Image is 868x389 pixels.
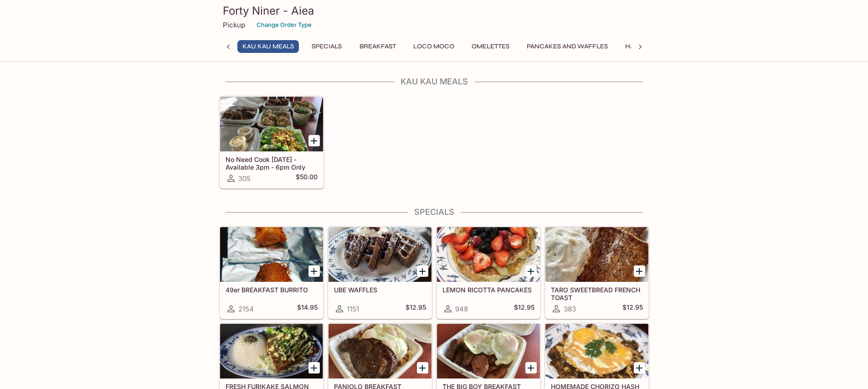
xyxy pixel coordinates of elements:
button: Omelettes [467,40,514,53]
button: Pancakes and Waffles [522,40,613,53]
span: 305 [238,174,251,183]
h4: Specials [219,207,649,217]
a: No Need Cook [DATE] - Available 3pm - 6pm Only305$50.00 [220,96,324,188]
button: Loco Moco [408,40,459,53]
h5: LEMON RICOTTA PANCAKES [442,286,534,294]
h5: $14.95 [297,303,318,314]
div: LEMON RICOTTA PANCAKES [437,227,540,282]
div: FRESH FURIKAKE SALMON [220,324,323,379]
p: Pickup [223,21,245,29]
h5: $12.95 [406,303,426,314]
button: Add No Need Cook Today - Available 3pm - 6pm Only [308,135,320,146]
span: 1151 [347,305,359,313]
a: 49er BREAKFAST BURRITO2154$14.95 [220,227,324,319]
h5: $12.95 [514,303,534,314]
button: Change Order Type [252,18,316,32]
button: Kau Kau Meals [237,40,299,53]
button: Add FRESH FURIKAKE SALMON [308,362,320,373]
h5: $50.00 [296,173,318,184]
h5: UBE WAFFLES [334,286,426,294]
button: Add 49er BREAKFAST BURRITO [308,265,320,277]
h5: TARO SWEETBREAD FRENCH TOAST [551,286,643,301]
h4: Kau Kau Meals [219,77,649,87]
div: UBE WAFFLES [329,227,431,282]
div: No Need Cook Today - Available 3pm - 6pm Only [220,97,323,151]
button: Add THE BIG BOY BREAKFAST [525,362,537,373]
button: Breakfast [354,40,401,53]
button: Add UBE WAFFLES [417,265,428,277]
h3: Forty Niner - Aiea [223,4,646,18]
div: HOMEMADE CHORIZO HASH & EGG [545,324,648,379]
div: PANIOLO BREAKFAST [329,324,431,379]
span: 2154 [238,305,254,313]
button: Add TARO SWEETBREAD FRENCH TOAST [634,265,645,277]
h5: 49er BREAKFAST BURRITO [226,286,318,294]
button: Add HOMEMADE CHORIZO HASH & EGG [634,362,645,373]
button: Specials [306,40,347,53]
h5: No Need Cook [DATE] - Available 3pm - 6pm Only [226,156,318,171]
span: 948 [455,305,468,313]
div: 49er BREAKFAST BURRITO [220,227,323,282]
a: TARO SWEETBREAD FRENCH TOAST383$12.95 [545,227,649,319]
a: LEMON RICOTTA PANCAKES948$12.95 [437,227,540,319]
div: TARO SWEETBREAD FRENCH TOAST [545,227,648,282]
h5: $12.95 [622,303,643,314]
div: THE BIG BOY BREAKFAST [437,324,540,379]
button: Hawaiian Style French Toast [620,40,733,53]
button: Add LEMON RICOTTA PANCAKES [525,265,537,277]
button: Add PANIOLO BREAKFAST [417,362,428,373]
a: UBE WAFFLES1151$12.95 [328,227,432,319]
span: 383 [564,305,576,313]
